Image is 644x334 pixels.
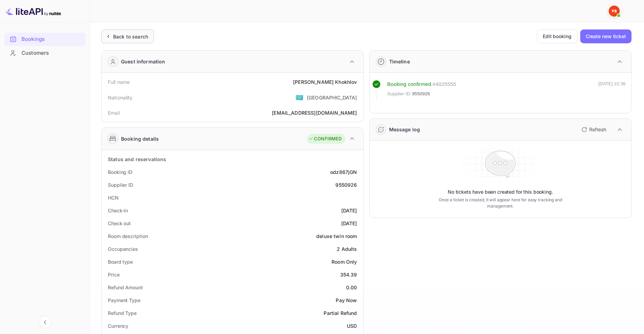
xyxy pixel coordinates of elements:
div: HCN [108,194,119,201]
div: [GEOGRAPHIC_DATA] [307,94,357,101]
button: Edit booking [537,29,577,43]
div: 2 Adults [337,245,357,253]
div: [DATE] [341,207,357,214]
button: Create new ticket [580,29,632,43]
div: Board type [108,258,133,265]
div: CONFIRMED [309,135,342,142]
div: # 4025555 [432,80,456,88]
div: Booking details [121,135,159,142]
div: Booking ID [108,168,132,176]
p: Refresh [589,126,606,133]
div: [DATE] [341,220,357,227]
div: 0.00 [346,284,357,291]
span: 9550926 [412,90,430,97]
img: Yandex Support [609,6,620,17]
div: Booking confirmed [387,80,431,88]
div: Currency [108,322,128,329]
div: Price [108,271,120,278]
div: Supplier ID [108,181,133,188]
div: [PERSON_NAME] Khokhlov [293,78,357,86]
div: Customers [4,46,86,60]
div: Bookings [22,35,82,43]
div: Pay Now [336,297,357,304]
div: Timeline [389,58,410,65]
p: No tickets have been created for this booking. [448,188,553,195]
div: Refund Type [108,309,137,317]
div: Check out [108,220,131,227]
div: Full name [108,78,130,86]
button: Refresh [577,124,609,135]
span: Supplier ID: [387,90,412,97]
div: Nationality [108,94,133,101]
button: Collapse navigation [39,316,51,328]
div: USD [347,322,357,329]
div: Bookings [4,33,86,46]
div: Room Only [332,258,357,265]
div: Check-in [108,207,128,214]
div: Status and reservations [108,156,166,163]
div: Customers [22,49,82,57]
div: Back to search [113,33,148,40]
p: Once a ticket is created, it will appear here for easy tracking and management. [430,197,571,209]
div: Refund Amount [108,284,143,291]
div: Message log [389,126,420,133]
div: [EMAIL_ADDRESS][DOMAIN_NAME] [272,109,357,116]
div: 354.39 [340,271,357,278]
a: Customers [4,46,86,59]
div: 9550926 [335,181,357,188]
img: LiteAPI logo [6,6,61,17]
a: Bookings [4,33,86,45]
div: odz867jGN [330,168,357,176]
div: deluxe twin room [316,232,357,240]
div: Occupancies [108,245,138,253]
div: Room description [108,232,148,240]
div: Partial Refund [324,309,357,317]
div: Payment Type [108,297,140,304]
div: Guest information [121,58,165,65]
div: [DATE] 22:36 [598,80,626,100]
span: United States [295,91,303,104]
div: Email [108,109,120,116]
